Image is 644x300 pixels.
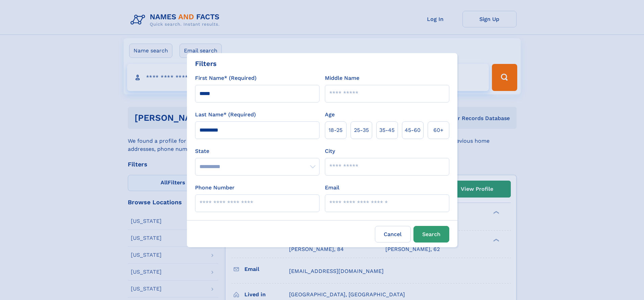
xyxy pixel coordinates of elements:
[329,126,342,134] span: 18‑25
[433,126,444,134] span: 60+
[325,184,339,192] label: Email
[413,226,449,243] button: Search
[354,126,369,134] span: 25‑35
[195,184,235,192] label: Phone Number
[325,147,335,155] label: City
[195,74,257,82] label: First Name* (Required)
[379,126,395,134] span: 35‑45
[325,74,359,82] label: Middle Name
[195,59,217,69] div: Filters
[325,111,335,119] label: Age
[375,226,411,243] label: Cancel
[195,147,319,155] label: State
[195,111,256,119] label: Last Name* (Required)
[405,126,421,134] span: 45‑60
